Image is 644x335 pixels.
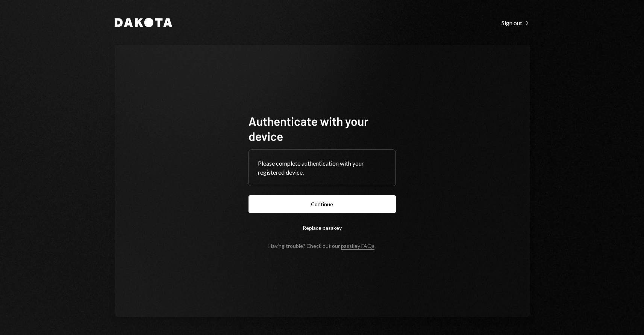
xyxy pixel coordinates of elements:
[268,243,376,249] div: Having trouble? Check out our .
[249,219,396,237] button: Replace passkey
[502,18,530,27] a: Sign out
[341,243,374,250] a: passkey FAQs
[249,195,396,213] button: Continue
[249,113,396,143] h1: Authenticate with your device
[502,19,530,27] div: Sign out
[258,159,386,177] div: Please complete authentication with your registered device.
